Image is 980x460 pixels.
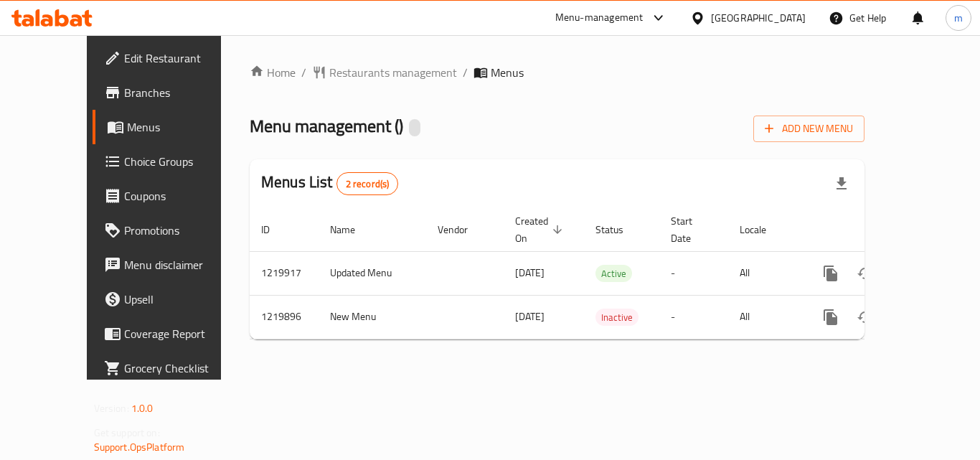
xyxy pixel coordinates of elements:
li: / [463,64,468,81]
a: Restaurants management [312,64,457,81]
div: Active [595,265,632,282]
div: Menu-management [555,9,644,27]
span: Vendor [438,221,486,238]
span: Upsell [124,291,239,308]
span: Grocery Checklist [124,360,239,377]
span: ID [261,221,288,238]
button: more [814,256,848,291]
nav: breadcrumb [250,64,864,81]
button: Add New Menu [753,116,864,142]
a: Support.OpsPlatform [94,438,185,456]
button: Change Status [848,300,882,334]
span: Status [595,221,642,238]
span: Coupons [124,187,239,205]
table: enhanced table [250,208,963,339]
li: / [301,64,306,81]
td: - [659,295,728,339]
a: Branches [93,75,250,110]
span: Start Date [671,212,711,247]
span: Version: [94,399,129,418]
div: Total records count [336,172,399,195]
a: Choice Groups [93,144,250,179]
td: New Menu [319,295,426,339]
span: [DATE] [515,263,545,282]
span: Branches [124,84,239,101]
th: Actions [802,208,963,252]
span: Locale [740,221,785,238]
button: more [814,300,848,334]
a: Edit Restaurant [93,41,250,75]
span: Menu disclaimer [124,256,239,273]
span: Promotions [124,222,239,239]
a: Coverage Report [93,316,250,351]
a: Menu disclaimer [93,248,250,282]
span: Inactive [595,309,639,326]
a: Coupons [93,179,250,213]
span: Created On [515,212,567,247]
span: Choice Groups [124,153,239,170]
span: Name [330,221,374,238]
h2: Menus List [261,172,398,195]
button: Change Status [848,256,882,291]
span: Active [595,266,632,282]
span: m [954,10,963,26]
td: Updated Menu [319,251,426,295]
span: Add New Menu [765,120,853,138]
span: Menus [127,118,239,136]
span: [DATE] [515,307,545,326]
div: Inactive [595,309,639,326]
td: - [659,251,728,295]
td: 1219917 [250,251,319,295]
a: Home [250,64,296,81]
td: All [728,251,802,295]
td: All [728,295,802,339]
span: Edit Restaurant [124,50,239,67]
a: Grocery Checklist [93,351,250,385]
span: 2 record(s) [337,177,398,191]
a: Promotions [93,213,250,248]
div: Export file [824,166,859,201]
td: 1219896 [250,295,319,339]
span: Restaurants management [329,64,457,81]
span: Menus [491,64,524,81]
span: Coverage Report [124,325,239,342]
a: Upsell [93,282,250,316]
span: Menu management ( ) [250,110,403,142]
span: Get support on: [94,423,160,442]
span: 1.0.0 [131,399,154,418]
a: Menus [93,110,250,144]
div: [GEOGRAPHIC_DATA] [711,10,806,26]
